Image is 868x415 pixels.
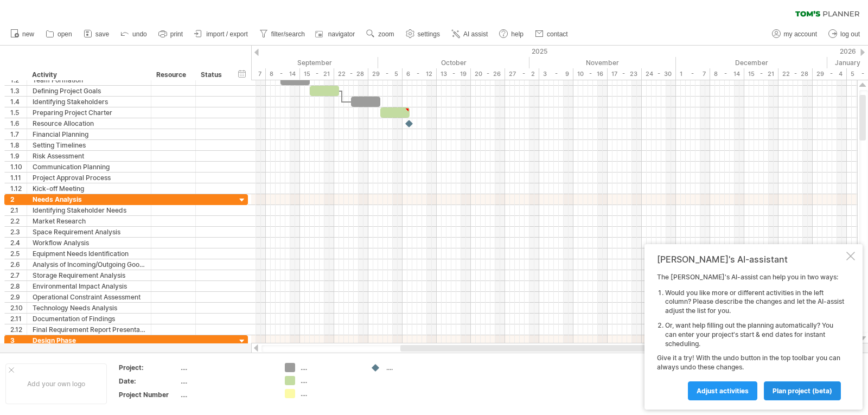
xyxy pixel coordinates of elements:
div: .... [386,363,445,372]
div: 17 - 23 [608,68,642,80]
div: 2.8 [10,281,27,291]
div: Operational Constraint Assessment [33,292,145,302]
div: 2.5 [10,248,27,259]
a: my account [769,27,820,41]
span: Adjust activities [697,387,749,395]
div: Resource Allocation [33,118,145,129]
div: .... [301,363,360,372]
div: Kick-off Meeting [33,183,145,194]
span: plan project (beta) [773,387,832,395]
div: Market Research [33,216,145,226]
a: save [81,27,112,41]
div: Financial Planning [33,129,145,139]
div: Technology Needs Analysis [33,303,145,313]
div: Resource [156,69,189,80]
div: 1 - 7 [676,68,710,80]
div: December 2025 [676,57,827,68]
div: Risk Assessment [33,151,145,161]
div: 8 - 14 [266,68,300,80]
a: AI assist [449,27,491,41]
div: 1.11 [10,173,27,183]
a: open [43,27,75,41]
div: 2.4 [10,238,27,248]
div: Defining Project Goals [33,86,145,96]
div: 2.6 [10,259,27,270]
a: undo [118,27,150,41]
div: 1.8 [10,140,27,150]
div: 29 - 5 [368,68,403,80]
span: undo [132,30,147,38]
span: contact [547,30,568,38]
div: 22 - 28 [334,68,368,80]
div: The [PERSON_NAME]'s AI-assist can help you in two ways: Give it a try! With the undo button in th... [657,273,844,400]
span: new [22,30,34,38]
div: 15 - 21 [744,68,778,80]
span: zoom [378,30,394,38]
div: Space Requirement Analysis [33,227,145,237]
div: 2.10 [10,303,27,313]
span: AI assist [463,30,488,38]
li: Or, want help filling out the planning automatically? You can enter your project's start & end da... [665,321,844,348]
a: navigator [314,27,358,41]
span: filter/search [271,30,305,38]
div: 1.5 [10,107,27,118]
div: 2 [10,194,27,205]
div: 24 - 30 [642,68,676,80]
div: 2.12 [10,324,27,335]
div: 2.1 [10,205,27,215]
a: help [496,27,527,41]
div: Setting Timelines [33,140,145,150]
a: import / export [192,27,251,41]
div: 3 - 9 [539,68,573,80]
div: 1.9 [10,151,27,161]
div: 2.3 [10,227,27,237]
div: Date: [119,376,178,386]
div: Project Approval Process [33,173,145,183]
div: Communication Planning [33,162,145,172]
div: Status [201,69,225,80]
span: print [170,30,183,38]
div: 1.4 [10,97,27,107]
span: settings [418,30,440,38]
div: 3 [10,335,27,346]
div: Identifying Stakeholders [33,97,145,107]
div: 1.12 [10,183,27,194]
a: Adjust activities [688,381,757,400]
div: 8 - 14 [710,68,744,80]
div: 1.6 [10,118,27,129]
div: Equipment Needs Identification [33,248,145,259]
div: 27 - 2 [505,68,539,80]
div: .... [181,363,272,372]
div: November 2025 [529,57,676,68]
span: navigator [328,30,355,38]
div: 10 - 16 [573,68,608,80]
div: Project: [119,363,178,372]
div: Identifying Stakeholder Needs [33,205,145,215]
div: Environmental Impact Analysis [33,281,145,291]
div: 2.9 [10,292,27,302]
div: Activity [32,69,145,80]
div: Add your own logo [5,363,107,404]
a: contact [532,27,571,41]
div: 22 - 28 [778,68,813,80]
div: 2.11 [10,314,27,324]
div: 20 - 26 [471,68,505,80]
a: plan project (beta) [764,381,841,400]
div: October 2025 [378,57,529,68]
div: September 2025 [232,57,378,68]
li: Would you like more or different activities in the left column? Please describe the changes and l... [665,289,844,316]
div: Documentation of Findings [33,314,145,324]
div: Project Number [119,390,178,399]
span: open [58,30,72,38]
span: import / export [206,30,248,38]
div: Design Phase [33,335,145,346]
div: 2.7 [10,270,27,280]
div: .... [181,376,272,386]
div: 1.3 [10,86,27,96]
div: [PERSON_NAME]'s AI-assistant [657,254,844,265]
a: log out [826,27,863,41]
span: save [95,30,109,38]
div: Workflow Analysis [33,238,145,248]
a: new [8,27,37,41]
span: log out [840,30,860,38]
